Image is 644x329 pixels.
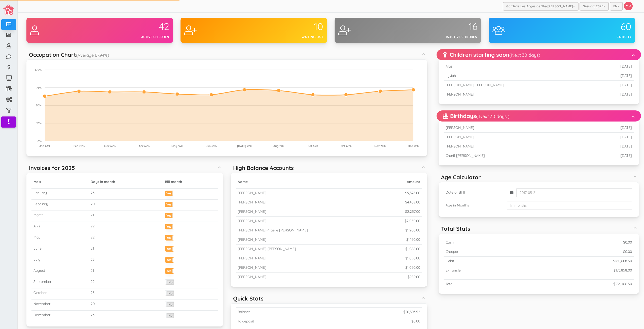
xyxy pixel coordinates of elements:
[408,144,419,148] tspan: Dec 72%
[441,226,470,232] h5: Total Stats
[100,35,169,39] div: Active children
[444,151,584,160] td: Chérif [PERSON_NAME]
[233,165,294,171] h5: High Balance Accounts
[165,280,174,285] label: No
[31,189,89,200] td: January
[405,256,420,260] small: $1,050.00
[31,211,89,222] td: March
[31,222,89,233] td: April
[444,123,584,133] td: [PERSON_NAME]
[165,268,174,272] label: Yes
[36,122,42,125] tspan: 25%
[444,142,584,151] td: [PERSON_NAME]
[165,191,174,195] label: Yes
[238,256,266,260] small: [PERSON_NAME]
[444,266,533,275] td: E-Transfer
[444,247,533,256] td: Cheque
[29,165,75,171] h5: Invoices for 2025
[74,144,85,148] tspan: Feb 70%
[100,21,169,32] div: 42
[596,71,634,81] td: [DATE]
[89,222,163,233] td: 22
[596,90,634,99] td: [DATE]
[405,191,420,195] small: $9,376.00
[206,144,217,148] tspan: Jun 65%
[507,201,632,210] input: In months
[444,256,533,266] td: Debit
[443,52,540,58] h5: Children starting soon
[31,288,89,300] td: October
[509,52,540,58] small: (Next 30 days)
[308,144,318,148] tspan: Set 65%
[405,219,420,223] small: $2,050.00
[238,247,296,251] small: [PERSON_NAME] [PERSON_NAME]
[165,235,174,239] label: Yes
[31,277,89,288] td: September
[31,311,89,322] td: December
[444,238,533,247] td: Cash
[444,90,596,99] td: [PERSON_NAME]
[385,180,420,184] h5: Amount
[405,247,420,251] small: $1,088.00
[31,200,89,211] td: February
[31,300,89,311] td: November
[444,81,596,90] td: [PERSON_NAME]-[PERSON_NAME]
[584,151,634,160] td: [DATE]
[584,133,634,142] td: [DATE]
[35,68,42,72] tspan: 100%
[238,209,266,214] small: [PERSON_NAME]
[623,309,639,324] iframe: chat widget
[562,35,631,39] div: Capacity
[33,180,87,184] h5: Mois
[444,62,596,71] td: Alaz
[89,200,163,211] td: 20
[89,255,163,266] td: 23
[238,180,381,184] h5: Name
[237,144,252,148] tspan: [DATE] 72%
[165,302,174,307] label: No
[476,113,510,119] small: ( Next 30 days )
[408,275,420,279] small: $989.00
[3,5,14,15] img: image
[444,199,505,212] td: Age in Months
[533,247,634,256] td: $0.00
[533,279,634,288] td: $334,466.50
[165,202,174,206] label: Yes
[238,237,266,242] small: [PERSON_NAME]
[31,244,89,255] td: June
[405,200,420,204] small: $4,408.00
[165,180,216,184] h5: Bill month
[89,300,163,311] td: 20
[254,21,323,32] div: 10
[516,188,632,197] input: 2017-05-21
[596,81,634,90] td: [DATE]
[341,144,351,148] tspan: Oct 65%
[31,233,89,244] td: May
[36,104,42,107] tspan: 50%
[441,174,481,180] h5: Age Calculator
[233,295,264,302] h5: Quick Stats
[533,266,634,275] td: $173,858.00
[238,265,266,270] small: [PERSON_NAME]
[533,238,634,247] td: $0.00
[36,86,42,89] tspan: 75%
[31,255,89,266] td: July
[236,317,331,326] td: To deposit
[238,200,266,204] small: [PERSON_NAME]
[139,144,150,148] tspan: Apr 69%
[444,186,505,199] td: Date of Birth
[89,288,163,300] td: 23
[238,275,266,279] small: [PERSON_NAME]
[238,219,266,223] small: [PERSON_NAME]
[165,213,174,217] label: Yes
[165,246,174,250] label: Yes
[89,233,163,244] td: 22
[165,257,174,261] label: Yes
[31,266,89,277] td: August
[165,224,174,228] label: Yes
[596,62,634,71] td: [DATE]
[89,277,163,288] td: 22
[405,209,420,214] small: $2,257.00
[331,317,422,326] td: $0.00
[254,35,323,39] div: Waiting list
